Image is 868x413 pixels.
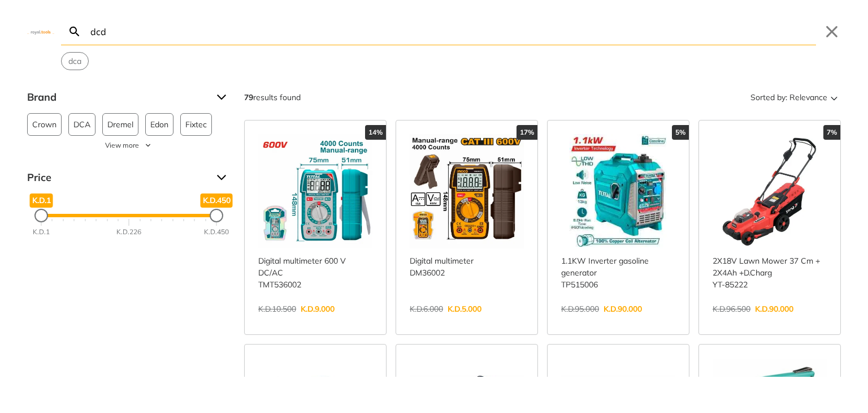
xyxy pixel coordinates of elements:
[244,88,301,106] div: results found
[34,209,48,222] div: Minimum Price
[68,113,96,136] button: DCA
[107,114,133,135] span: Dremel
[365,125,386,140] div: 14%
[823,23,841,41] button: Close
[244,92,253,102] strong: 79
[827,91,841,104] svg: Sort
[823,125,840,140] div: 7%
[73,114,90,135] span: DCA
[32,114,57,135] span: Crown
[145,113,173,136] button: Edon
[185,114,207,135] span: Fixtec
[68,25,81,38] svg: Search
[517,125,537,140] div: 17%
[62,53,88,70] button: Select suggestion: dca
[27,140,231,150] button: View more
[33,227,50,237] div: K.D.1
[27,113,62,136] button: Crown
[672,125,689,140] div: 5%
[102,113,138,136] button: Dremel
[27,169,208,187] span: Price
[748,88,841,106] button: Sorted by:Relevance Sort
[61,52,89,70] div: Suggestion: dca
[789,88,827,106] span: Relevance
[88,18,816,45] input: Search…
[210,209,223,222] div: Maximum Price
[105,140,139,150] span: View more
[27,88,208,106] span: Brand
[204,227,229,237] div: K.D.450
[180,113,212,136] button: Fixtec
[150,114,168,135] span: Edon
[116,227,141,237] div: K.D.226
[68,55,81,67] span: dca
[27,29,54,34] img: Close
